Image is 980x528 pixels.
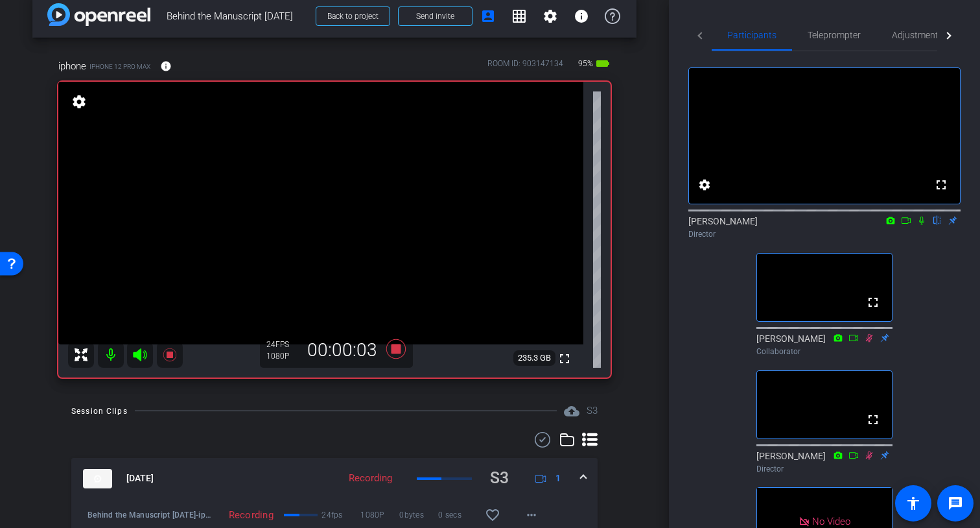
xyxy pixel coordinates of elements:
mat-icon: battery_std [595,56,611,71]
div: ROOM ID: 903147134 [487,58,563,77]
div: Session clips [587,403,598,418]
div: Recording [342,471,399,486]
mat-icon: fullscreen [865,294,881,310]
mat-icon: favorite_border [485,507,500,523]
mat-icon: cloud_upload [564,403,579,419]
div: Director [756,463,892,475]
mat-icon: grid_on [511,8,527,24]
span: 95% [576,53,595,74]
span: No Video [812,516,850,527]
mat-icon: message [948,496,963,511]
div: 1080P [266,351,299,361]
mat-icon: accessibility [905,496,921,511]
div: [PERSON_NAME] [688,215,961,240]
div: Recording [213,509,279,522]
div: Collaborator [756,346,892,357]
mat-expansion-panel-header: thumb-nail[DATE]RecordingS31 [71,458,598,499]
span: 235.3 GB [513,350,555,366]
div: Session Clips [71,405,128,418]
mat-icon: settings [542,8,558,24]
div: Director [688,228,961,240]
span: Teleprompter [808,30,861,40]
h2: S3 [587,403,598,418]
mat-icon: info [574,8,589,24]
span: Destinations for your clips [564,403,579,419]
mat-icon: fullscreen [933,177,949,193]
span: Participants [727,30,776,40]
img: thumb-nail [83,469,112,488]
mat-icon: more_horiz [524,507,539,523]
span: 0 secs [438,509,477,522]
div: [PERSON_NAME] [756,332,892,357]
span: Behind the Manuscript [DATE] [167,3,308,29]
mat-icon: settings [697,177,712,193]
mat-icon: flip [929,214,945,226]
span: 1 [555,472,561,485]
span: [DATE] [126,472,154,485]
img: app-logo [47,3,150,26]
div: 24 [266,339,299,350]
span: 24fps [321,509,360,522]
span: iPhone 12 Pro Max [89,62,150,71]
span: 0bytes [399,509,438,522]
button: Send invite [398,6,472,26]
button: Back to project [316,6,390,26]
span: iphone [58,59,86,73]
span: Behind the Manuscript [DATE]-iphone-2025-09-03-11-34-46-433-0 [87,509,213,522]
span: FPS [275,340,289,349]
span: Back to project [327,12,379,21]
mat-icon: fullscreen [865,412,881,427]
span: Adjustments [892,30,943,40]
span: 1080P [360,509,399,522]
div: S3 [490,466,509,491]
div: [PERSON_NAME] [756,450,892,475]
div: 00:00:03 [299,339,386,361]
mat-icon: account_box [480,8,496,24]
mat-icon: settings [70,94,88,110]
mat-icon: info [160,60,172,72]
mat-icon: fullscreen [557,351,572,366]
span: Send invite [416,11,454,21]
